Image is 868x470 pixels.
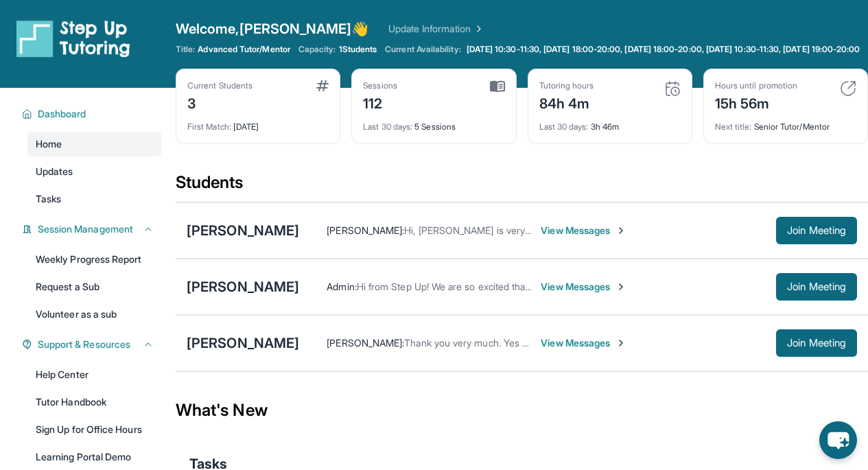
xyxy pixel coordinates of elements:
img: Chevron-Right [615,225,626,236]
span: 1 Students [339,44,377,55]
a: Updates [27,159,162,184]
div: [PERSON_NAME] [187,333,299,353]
span: Join Meeting [787,226,846,235]
span: Join Meeting [787,339,846,347]
span: [DATE] 10:30-11:30, [DATE] 18:00-20:00, [DATE] 18:00-20:00, [DATE] 10:30-11:30, [DATE] 19:00-20:00 [467,44,860,55]
span: Updates [36,165,73,178]
div: Current Students [187,80,253,91]
a: Sign Up for Office Hours [27,417,162,442]
span: Tasks [36,192,61,206]
span: Last 30 days : [539,121,589,132]
span: Home [36,137,62,151]
span: Advanced Tutor/Mentor [198,44,290,55]
span: View Messages [541,224,626,237]
img: Chevron Right [471,22,484,36]
span: Join Meeting [787,283,846,291]
div: 5 Sessions [363,113,504,132]
div: [DATE] [187,113,329,132]
span: [PERSON_NAME] : [327,337,404,349]
div: Hours until promotion [715,80,797,91]
img: card [840,80,856,97]
div: 3h 46m [539,113,681,132]
a: Tutor Handbook [27,390,162,414]
img: card [664,80,681,97]
span: Welcome, [PERSON_NAME] 👋 [176,19,369,38]
div: 84h 4m [539,91,594,113]
a: Help Center [27,362,162,387]
span: View Messages [541,336,626,350]
a: Learning Portal Demo [27,445,162,469]
div: Sessions [363,80,397,91]
div: 15h 56m [715,91,797,113]
a: Weekly Progress Report [27,247,162,272]
button: Support & Resources [32,338,154,351]
a: Home [27,132,162,156]
a: Tasks [27,187,162,211]
img: logo [16,19,130,58]
img: card [490,80,505,93]
div: [PERSON_NAME] [187,277,299,296]
span: View Messages [541,280,626,294]
a: Request a Sub [27,274,162,299]
div: Senior Tutor/Mentor [715,113,856,132]
span: Dashboard [38,107,86,121]
button: Join Meeting [776,217,857,244]
span: Title: [176,44,195,55]
img: Chevron-Right [615,281,626,292]
div: What's New [176,380,868,440]
div: [PERSON_NAME] [187,221,299,240]
img: Chevron-Right [615,338,626,349]
div: Tutoring hours [539,80,594,91]
span: Last 30 days : [363,121,412,132]
span: Current Availability: [385,44,460,55]
button: chat-button [819,421,857,459]
span: Support & Resources [38,338,130,351]
a: [DATE] 10:30-11:30, [DATE] 18:00-20:00, [DATE] 18:00-20:00, [DATE] 10:30-11:30, [DATE] 19:00-20:00 [464,44,863,55]
button: Join Meeting [776,329,857,357]
button: Join Meeting [776,273,857,301]
div: Students [176,172,868,202]
div: 112 [363,91,397,113]
span: Session Management [38,222,133,236]
button: Dashboard [32,107,154,121]
img: card [316,80,329,91]
span: Admin : [327,281,356,292]
a: Update Information [388,22,484,36]
span: [PERSON_NAME] : [327,224,404,236]
span: Next title : [715,121,752,132]
div: 3 [187,91,253,113]
span: Capacity: [298,44,336,55]
button: Session Management [32,222,154,236]
span: First Match : [187,121,231,132]
a: Volunteer as a sub [27,302,162,327]
span: Hi, [PERSON_NAME] is very excited for [DATE] session at 6pm. [404,224,677,236]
